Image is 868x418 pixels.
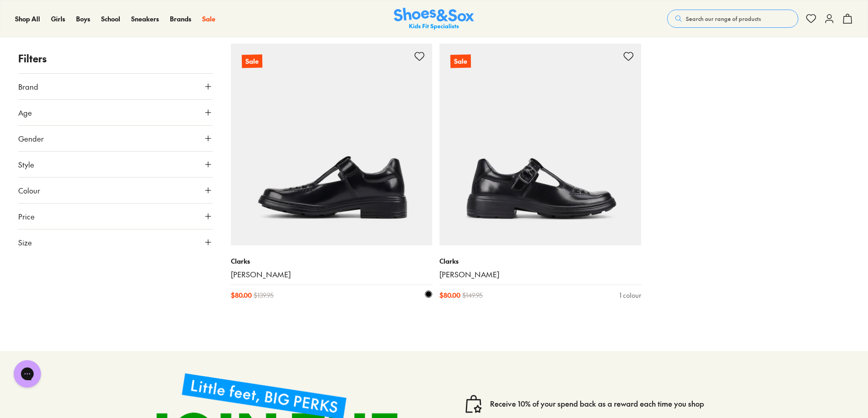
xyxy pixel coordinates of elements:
p: Sale [241,55,262,68]
a: Girls [51,14,65,24]
span: Brand [18,81,38,92]
p: Clarks [439,256,641,266]
a: [PERSON_NAME] [439,270,641,280]
span: Style [18,159,34,170]
span: Gender [18,133,44,144]
button: Age [18,100,213,125]
a: Sale [202,14,215,24]
p: Sale [450,55,471,68]
span: School [101,14,120,23]
p: Filters [18,51,213,66]
button: Search our range of products [667,10,798,28]
div: 1 colour [619,291,641,300]
a: School [101,14,120,24]
button: Style [18,152,213,177]
a: Sneakers [131,14,159,24]
button: Gender [18,126,213,151]
span: Colour [18,185,40,196]
button: Size [18,229,213,255]
a: Receive 10% of your spend back as a reward each time you shop [490,399,704,409]
a: Shop All [15,14,40,24]
span: $ 139.95 [254,291,274,300]
span: $ 149.95 [462,291,483,300]
span: Shop All [15,14,40,23]
button: Brand [18,74,213,99]
span: $ 80.00 [231,291,252,300]
span: Search our range of products [686,15,761,23]
img: SNS_Logo_Responsive.svg [394,8,474,30]
a: [PERSON_NAME] [231,270,433,280]
span: Sneakers [131,14,159,23]
a: Sale [231,44,433,245]
span: Boys [76,14,90,23]
span: Sale [202,14,215,23]
a: Sale [439,44,641,245]
span: Brands [170,14,191,23]
span: $ 80.00 [439,291,460,300]
span: Size [18,237,32,248]
span: Price [18,211,35,222]
a: Boys [76,14,90,24]
a: Brands [170,14,191,24]
p: Clarks [231,256,433,266]
button: Colour [18,178,213,203]
button: Price [18,204,213,229]
a: Shoes & Sox [394,8,474,30]
iframe: Gorgias live chat messenger [9,357,46,391]
span: Age [18,107,32,118]
img: vector1.svg [465,395,483,413]
span: Girls [51,14,65,23]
